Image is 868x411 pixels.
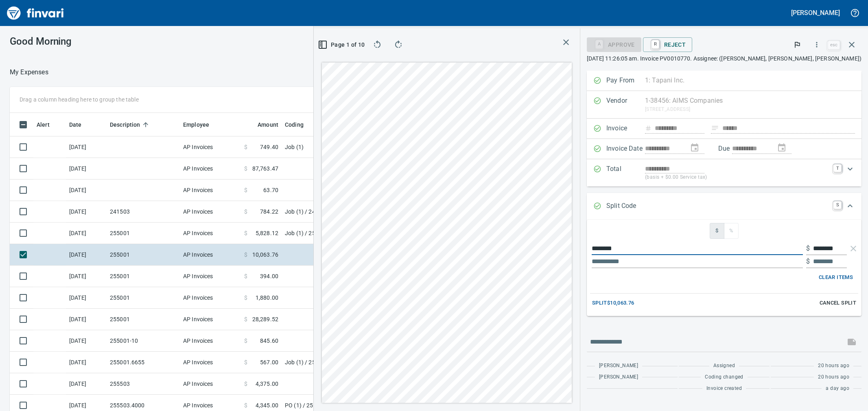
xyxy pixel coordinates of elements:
[826,385,849,393] span: a day ago
[180,287,241,309] td: AP Invoices
[806,257,810,266] p: $
[244,272,247,280] span: $
[107,352,180,373] td: 255001.6655
[66,352,107,373] td: [DATE]
[244,229,247,237] span: $
[817,271,855,284] button: Clear Items
[643,37,692,52] button: RReject
[66,158,107,180] td: [DATE]
[66,309,107,330] td: [DATE]
[587,159,861,186] div: Expand
[244,358,247,366] span: $
[244,251,247,259] span: $
[282,136,485,158] td: Job (1)
[263,186,278,194] span: 63.70
[820,299,856,308] span: Cancel Split
[713,362,735,370] span: Assigned
[66,373,107,395] td: [DATE]
[587,193,861,220] div: Expand
[180,201,241,223] td: AP Invoices
[244,143,247,151] span: $
[706,385,742,393] span: Invoice created
[252,251,278,259] span: 10,063.76
[107,244,180,266] td: 255001
[260,143,278,151] span: 749.40
[256,380,278,388] span: 4,375.00
[260,337,278,345] span: 845.60
[819,273,853,282] span: Clear Items
[818,362,849,370] span: 20 hours ago
[256,229,278,237] span: 5,828.12
[66,266,107,287] td: [DATE]
[10,67,48,77] nav: breadcrumb
[710,223,724,239] button: $
[282,223,485,244] td: Job (1) / 255001.: [GEOGRAPHIC_DATA] Phases 1&2 / 14. . 52: NON-POT ADDED WORK DUE TO SEQUENCING
[256,294,278,302] span: 1,880.00
[244,208,247,216] span: $
[599,362,638,370] span: [PERSON_NAME]
[324,40,361,50] span: Page 1 of 10
[789,6,842,19] button: [PERSON_NAME]
[180,309,241,330] td: AP Invoices
[244,164,247,173] span: $
[842,332,861,352] span: This records your message into the invoice and notifies anyone mentioned
[828,41,840,50] a: esc
[66,287,107,309] td: [DATE]
[244,186,247,194] span: $
[818,373,849,381] span: 20 hours ago
[727,226,735,236] span: %
[5,3,66,23] img: Finvari
[69,120,82,130] span: Date
[180,330,241,352] td: AP Invoices
[606,164,645,182] p: Total
[66,180,107,201] td: [DATE]
[107,266,180,287] td: 255001
[808,36,826,54] button: More
[791,9,840,17] h5: [PERSON_NAME]
[180,266,241,287] td: AP Invoices
[180,352,241,373] td: AP Invoices
[724,223,739,239] button: %
[244,337,247,345] span: $
[247,120,278,130] span: Amount
[285,120,304,130] span: Coding
[260,358,278,366] span: 567.00
[705,373,743,381] span: Coding changed
[260,208,278,216] span: 784.22
[183,120,209,130] span: Employee
[180,223,241,244] td: AP Invoices
[252,164,278,173] span: 87,763.47
[592,299,634,308] span: Split $10,063.76
[652,40,659,49] a: R
[37,120,50,130] span: Alert
[107,201,180,223] td: 241503
[66,330,107,352] td: [DATE]
[833,201,842,209] a: S
[806,244,810,253] p: $
[285,120,314,130] span: Coding
[110,120,140,130] span: Description
[848,244,858,253] button: Remove Line Item
[826,35,861,54] span: Close invoice
[713,226,721,236] span: $
[244,315,247,323] span: $
[10,67,48,77] p: My Expenses
[180,180,241,201] td: AP Invoices
[833,164,842,172] a: T
[788,36,806,54] button: Flag
[606,201,645,212] p: Split Code
[320,37,364,52] button: Page 1 of 10
[20,95,139,104] p: Drag a column heading here to group the table
[107,223,180,244] td: 255001
[252,315,278,323] span: 28,289.52
[37,120,60,130] span: Alert
[244,380,247,388] span: $
[10,36,212,47] h3: Good Morning
[107,287,180,309] td: 255001
[244,294,247,302] span: $
[107,330,180,352] td: 255001-10
[180,373,241,395] td: AP Invoices
[180,158,241,180] td: AP Invoices
[180,136,241,158] td: AP Invoices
